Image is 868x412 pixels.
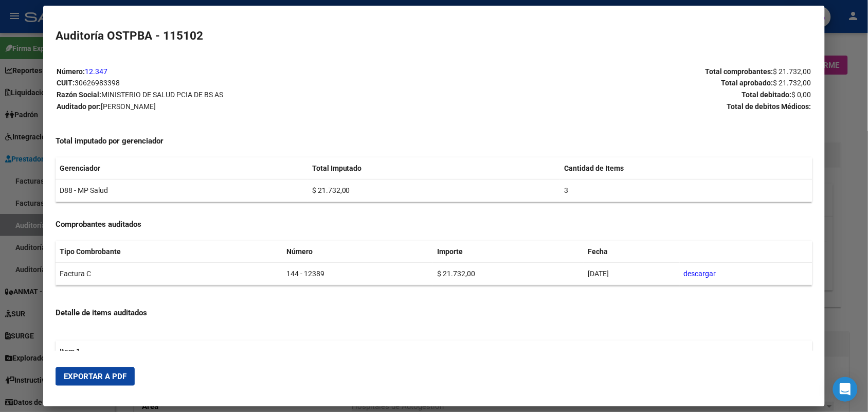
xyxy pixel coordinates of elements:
p: Razón Social: [57,89,433,101]
td: 3 [560,180,812,202]
span: MINISTERIO DE SALUD PCIA DE BS AS [101,91,223,99]
h4: Detalle de items auditados [56,307,812,319]
th: Gerenciador [56,157,308,180]
th: Importe [433,241,584,263]
p: Total aprobado: [435,77,811,89]
strong: Item 1 [60,347,80,355]
span: [PERSON_NAME] [101,102,156,111]
h4: Comprobantes auditados [56,219,812,230]
p: Total de debitos Médicos: [435,101,811,113]
p: Número: [57,66,433,78]
th: Cantidad de Items [560,157,812,180]
p: Auditado por: [57,101,433,113]
span: 30626983398 [75,79,120,87]
th: Número [282,241,433,263]
th: Tipo Combrobante [56,241,282,263]
p: Total debitado: [435,89,811,101]
td: [DATE] [584,263,680,285]
td: 144 - 12389 [282,263,433,285]
p: CUIT: [57,77,433,89]
th: Fecha [584,241,680,263]
div: Open Intercom Messenger [833,377,858,402]
a: descargar [684,270,716,278]
th: Total Imputado [308,157,560,180]
button: Exportar a PDF [56,367,135,386]
td: $ 21.732,00 [433,263,584,285]
a: 12.347 [85,67,107,76]
span: $ 0,00 [792,91,811,99]
span: Exportar a PDF [64,372,126,381]
td: Factura C [56,263,282,285]
p: Total comprobantes: [435,66,811,78]
td: $ 21.732,00 [308,180,560,202]
span: $ 21.732,00 [773,67,811,76]
h4: Total imputado por gerenciador [56,135,812,147]
h2: Auditoría OSTPBA - 115102 [56,27,812,45]
td: D88 - MP Salud [56,180,308,202]
span: $ 21.732,00 [773,79,811,87]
